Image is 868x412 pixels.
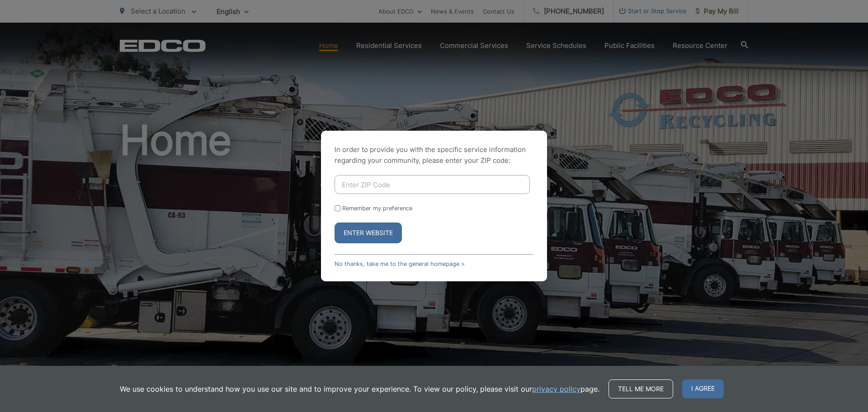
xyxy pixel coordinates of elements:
[609,379,673,398] a: Tell me more
[682,379,724,398] span: I agree
[335,223,402,243] button: Enter Website
[335,260,465,267] a: No thanks, take me to the general homepage >
[342,205,412,212] label: Remember my preference
[335,175,530,194] input: Enter ZIP Code
[532,384,580,394] a: privacy policy
[335,144,533,166] p: In order to provide you with the specific service information regarding your community, please en...
[120,384,599,394] p: We use cookies to understand how you use our site and to improve your experience. To view our pol...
